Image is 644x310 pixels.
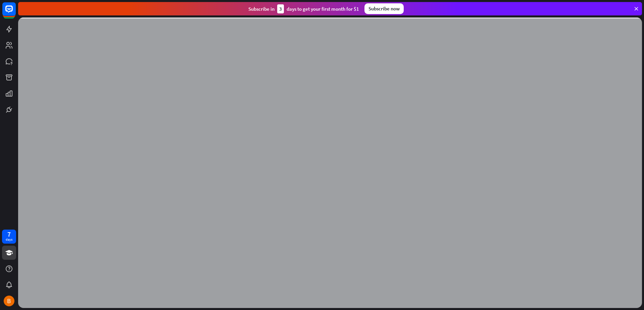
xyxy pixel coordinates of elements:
[6,237,12,242] div: days
[2,230,16,244] a: 7 days
[248,4,359,13] div: Subscribe in days to get your first month for $1
[7,231,11,237] div: 7
[277,4,284,13] div: 3
[364,3,404,14] div: Subscribe now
